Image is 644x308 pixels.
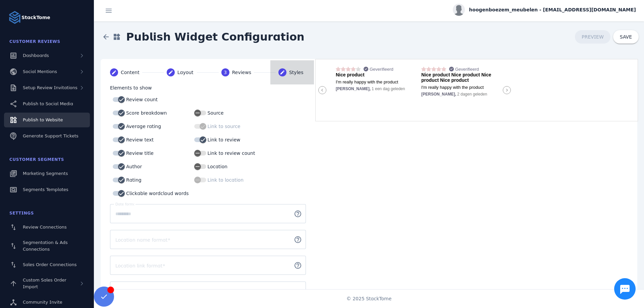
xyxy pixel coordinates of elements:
label: Link to source [206,122,240,130]
label: Review title [125,149,154,157]
mat-icon: create [278,68,286,76]
img: profile.jpg [453,4,465,16]
span: Marketing Segments [23,171,68,176]
span: Sales Order Connections [23,262,76,267]
mat-label: Date format [115,202,137,206]
mat-label: Location link format [115,263,162,268]
img: Logo image [8,11,21,24]
mat-icon: create [167,68,175,76]
label: Score breakdown [125,109,167,117]
label: Link to location [206,176,244,184]
mat-label: Link to review count [115,289,163,294]
label: Author [125,163,142,171]
a: Sales Order Connections [4,257,90,272]
span: Review Connections [23,225,67,230]
span: Publish Widget Configuration [121,23,310,50]
span: Customer Segments [9,157,64,162]
span: Social Mentions [23,69,57,74]
a: Generate Support Tickets [4,129,90,143]
span: Publish to Social Media [23,101,73,106]
div: Layout [177,69,194,76]
mat-label: Elements to show [110,85,152,90]
span: 3 [224,69,227,76]
label: Location [206,163,228,171]
label: Link to review count [206,149,255,157]
span: Community Invite [23,300,62,305]
span: hoogenboezem_meubelen - [EMAIL_ADDRESS][DOMAIN_NAME] [469,6,636,13]
span: Generate Support Tickets [23,133,78,138]
label: Review count [125,96,158,104]
span: Publish to Website [23,117,63,122]
span: Settings [9,211,34,215]
div: Styles [289,69,306,76]
div: Reviews [232,69,251,76]
a: Segments Templates [4,182,90,197]
span: Dashboards [23,53,49,58]
mat-icon: help_outline [290,261,306,269]
mat-icon: widgets [113,33,121,41]
span: Customer Reviews [9,39,60,44]
mat-icon: help_outline [290,210,306,218]
span: SAVE [620,34,632,40]
button: hoogenboezem_meubelen - [EMAIL_ADDRESS][DOMAIN_NAME] [453,4,636,16]
mat-icon: create [110,68,118,76]
span: Segments Templates [23,187,68,192]
label: Clickable wordcloud words [125,189,189,197]
button: SAVE [613,30,639,44]
label: Link to review [206,136,240,144]
span: Segmentation & Ads Connections [23,240,68,252]
a: Review Connections [4,220,90,235]
a: Segmentation & Ads Connections [4,236,90,256]
label: Average rating [125,122,161,130]
span: Setup Review Invitations [23,85,77,90]
a: Marketing Segments [4,166,90,181]
a: Publish to Website [4,113,90,127]
span: Custom Sales Order Import [23,278,66,289]
mat-label: Location name format [115,237,167,243]
div: Content [121,69,140,76]
mat-icon: help_outline [290,236,306,244]
strong: StackTome [21,14,50,21]
label: Review text [125,136,154,144]
label: Rating [125,176,142,184]
a: Publish to Social Media [4,97,90,111]
span: © 2025 StackTome [346,295,392,302]
label: Source [206,109,224,117]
